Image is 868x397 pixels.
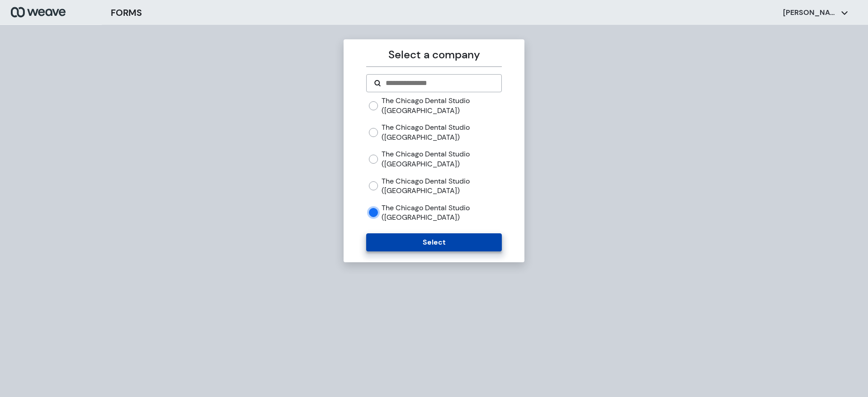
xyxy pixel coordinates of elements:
[366,47,501,63] p: Select a company
[382,176,501,196] label: The Chicago Dental Studio ([GEOGRAPHIC_DATA])
[382,203,501,222] label: The Chicago Dental Studio ([GEOGRAPHIC_DATA])
[783,8,837,18] p: [PERSON_NAME]
[382,96,501,115] label: The Chicago Dental Studio ([GEOGRAPHIC_DATA])
[111,6,142,19] h3: FORMS
[385,78,494,89] input: Search
[382,149,501,169] label: The Chicago Dental Studio ([GEOGRAPHIC_DATA])
[366,233,501,251] button: Select
[382,123,501,142] label: The Chicago Dental Studio ([GEOGRAPHIC_DATA])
